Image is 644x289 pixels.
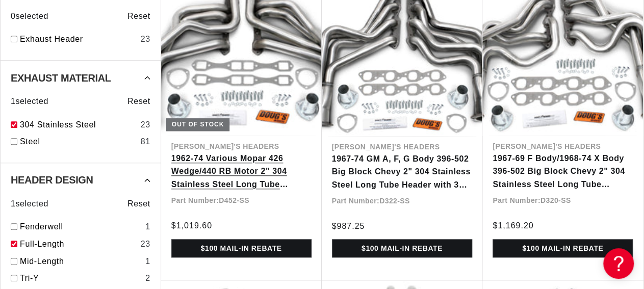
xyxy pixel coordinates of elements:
a: Tri-Y [20,272,141,285]
span: Reset [127,197,150,211]
div: 1 [145,255,150,268]
span: Reset [127,95,150,108]
a: Steel [20,135,137,148]
div: 81 [141,135,150,148]
span: Exhaust Material [11,73,111,83]
a: 304 Stainless Steel [20,118,137,132]
span: Header Design [11,175,93,185]
a: Mid-Length [20,255,141,268]
div: 23 [141,118,150,132]
div: 23 [141,33,150,46]
div: 2 [145,272,150,285]
span: Reset [127,10,150,23]
a: Exhaust Header [20,33,137,46]
div: 23 [141,238,150,251]
a: 1962-74 Various Mopar 426 Wedge/440 RB Motor 2" 304 Stainless Steel Long Tube Header with 3 1/2" ... [171,152,312,191]
span: 1 selected [11,197,48,211]
a: Full-Length [20,238,137,251]
span: 0 selected [11,10,48,23]
span: 1 selected [11,95,48,108]
div: 1 [145,220,150,233]
a: 1967-74 GM A, F, G Body 396-502 Big Block Chevy 2" 304 Stainless Steel Long Tube Header with 3 1/... [332,152,473,192]
a: Fenderwell [20,220,141,233]
a: 1967-69 F Body/1968-74 X Body 396-502 Big Block Chevy 2" 304 Stainless Steel Long Tube Header wit... [493,152,633,191]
